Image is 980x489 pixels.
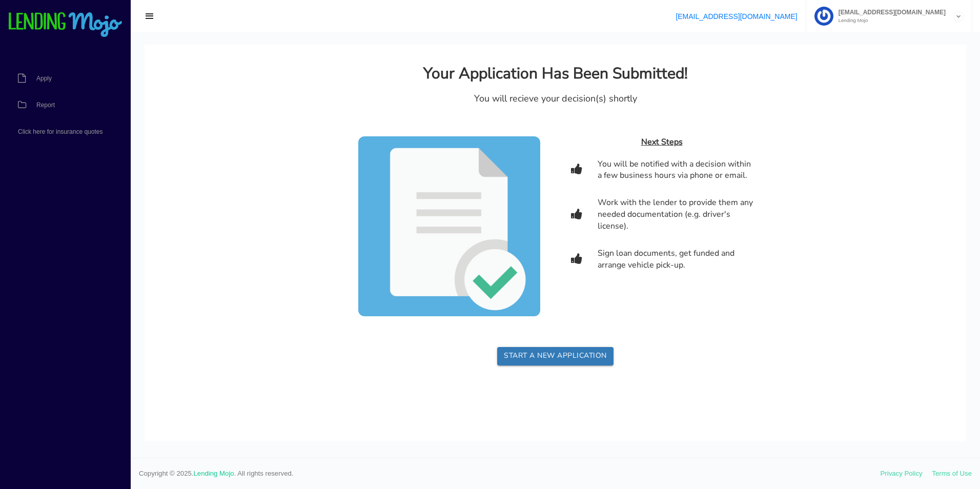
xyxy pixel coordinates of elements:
[221,48,601,61] div: You will recieve your decision(s) shortly
[214,92,396,272] img: app-completed.png
[426,92,608,104] div: Next Steps
[139,468,881,479] span: Copyright © 2025. . All rights reserved.
[932,470,972,477] a: Terms of Use
[814,7,833,26] img: Profile image
[36,75,52,81] span: Apply
[353,302,469,321] a: Start a new application
[833,18,946,23] small: Lending Mojo
[453,203,608,227] div: Sign loan documents, get funded and arrange vehicle pick-up.
[18,129,103,135] span: Click here for insurance quotes
[36,102,55,108] span: Report
[453,152,608,188] div: Work with the lender to provide them any needed documentation (e.g. driver's license).
[676,12,797,21] a: [EMAIL_ADDRESS][DOMAIN_NAME]
[453,114,608,137] span: You will be notified with a decision within a few business hours via phone or email.
[833,9,946,15] span: [EMAIL_ADDRESS][DOMAIN_NAME]
[279,21,543,37] h2: Your Application Has Been Submitted!
[8,12,123,38] img: logo-small.png
[194,470,234,477] a: Lending Mojo
[881,470,923,477] a: Privacy Policy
